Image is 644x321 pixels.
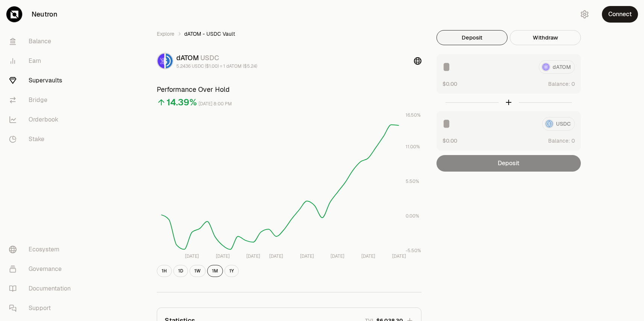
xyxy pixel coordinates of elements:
[300,253,314,259] tspan: [DATE]
[510,30,581,45] button: Withdraw
[442,80,457,88] button: $0.00
[3,279,81,298] a: Documentation
[176,53,257,63] div: dATOM
[185,253,199,259] tspan: [DATE]
[3,71,81,90] a: Supervaults
[157,30,174,38] a: Explore
[406,112,421,118] tspan: 16.50%
[269,253,283,259] tspan: [DATE]
[602,6,638,23] button: Connect
[361,253,375,259] tspan: [DATE]
[3,90,81,110] a: Bridge
[3,240,81,259] a: Ecosystem
[199,100,232,108] div: [DATE] 8:00 PM
[207,265,223,277] button: 1M
[158,53,164,68] img: dATOM Logo
[392,253,406,259] tspan: [DATE]
[200,53,219,62] span: USDC
[442,137,457,145] button: $0.00
[548,137,570,145] span: Balance:
[189,265,206,277] button: 1W
[406,248,421,254] tspan: -5.50%
[3,129,81,149] a: Stake
[157,30,421,38] nav: breadcrumb
[3,259,81,279] a: Governance
[184,30,235,38] span: dATOM - USDC Vault
[3,110,81,129] a: Orderbook
[246,253,260,259] tspan: [DATE]
[176,63,257,69] div: 5.2436 USDC ($1.00) = 1 dATOM ($5.24)
[157,265,172,277] button: 1H
[436,30,508,45] button: Deposit
[548,80,570,88] span: Balance:
[3,51,81,71] a: Earn
[406,178,419,184] tspan: 5.50%
[157,84,421,95] h3: Performance Over Hold
[330,253,344,259] tspan: [DATE]
[166,53,173,68] img: USDC Logo
[167,96,197,108] div: 14.39%
[173,265,188,277] button: 1D
[215,253,229,259] tspan: [DATE]
[3,298,81,318] a: Support
[406,213,419,219] tspan: 0.00%
[406,144,420,150] tspan: 11.00%
[224,265,239,277] button: 1Y
[3,32,81,51] a: Balance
